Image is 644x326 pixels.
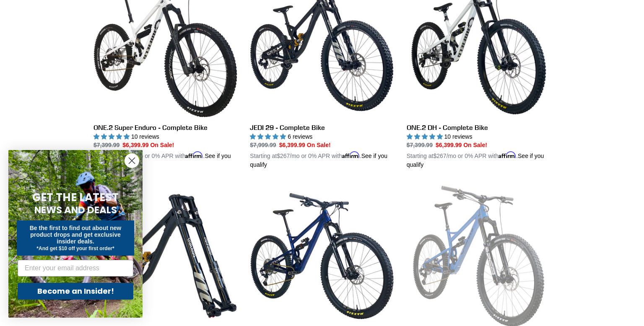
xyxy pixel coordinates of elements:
[32,190,119,205] span: GET THE LATEST
[30,225,122,245] span: Be the first to find out about new product drops and get exclusive insider deals.
[34,203,117,217] span: NEWS AND DEALS
[18,283,133,300] button: Become an Insider!
[36,246,114,251] span: *And get $10 off your first order*
[18,260,133,277] input: Enter your email address
[125,153,139,168] button: Close dialog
